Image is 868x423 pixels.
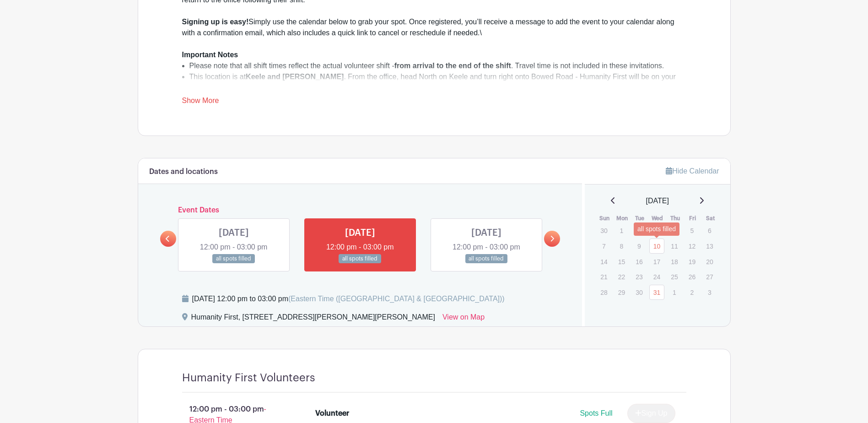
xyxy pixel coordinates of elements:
[649,285,664,300] a: 31
[649,255,664,269] p: 17
[189,60,686,71] li: Please note that all shift times reflect the actual volunteer shift - . Travel time is not includ...
[631,214,649,223] th: Tue
[685,270,700,284] p: 26
[614,223,629,238] p: 1
[596,239,611,253] p: 7
[614,270,629,284] p: 22
[631,255,647,269] p: 16
[191,312,435,326] div: Humanity First, [STREET_ADDRESS][PERSON_NAME][PERSON_NAME]
[246,73,344,81] strong: Keele and [PERSON_NAME]
[631,270,647,284] p: 23
[634,222,679,236] div: all spots filled
[685,239,700,253] p: 12
[702,255,717,269] p: 20
[149,168,218,176] h6: Dates and locations
[182,97,219,108] a: Show More
[702,285,717,299] p: 3
[666,214,684,223] th: Thu
[189,71,686,93] li: This location is at . From the office, head North on Keele and turn right onto Bowed Road - Human...
[182,18,249,26] strong: Signing up is easy!
[667,285,682,299] p: 1
[182,51,238,59] strong: Important Notes
[667,255,682,269] p: 18
[614,239,629,253] p: 8
[614,285,629,299] p: 29
[685,255,700,269] p: 19
[192,293,505,304] div: [DATE] 12:00 pm to 03:00 pm
[684,214,702,223] th: Fri
[649,239,664,254] a: 10
[702,223,717,238] p: 6
[646,195,669,206] span: [DATE]
[394,62,511,70] strong: from arrival to the end of the shift
[631,239,647,253] p: 9
[649,270,664,284] p: 24
[685,285,700,299] p: 2
[631,285,647,299] p: 30
[596,285,611,299] p: 28
[176,206,545,215] h6: Event Dates
[649,214,667,223] th: Wed
[667,270,682,284] p: 25
[596,255,611,269] p: 14
[182,16,686,60] div: Simply use the calendar below to grab your spot. Once registered, you’ll receive a message to add...
[288,295,505,303] span: (Eastern Time ([GEOGRAPHIC_DATA] & [GEOGRAPHIC_DATA]))
[666,167,719,175] a: Hide Calendar
[614,214,631,223] th: Mon
[702,270,717,284] p: 27
[442,312,485,326] a: View on Map
[315,408,349,419] div: Volunteer
[596,270,611,284] p: 21
[596,223,611,238] p: 30
[631,223,647,238] p: 2
[685,223,700,238] p: 5
[702,239,717,253] p: 13
[701,214,719,223] th: Sat
[182,371,315,385] h4: Humanity First Volunteers
[667,239,682,253] p: 11
[596,214,614,223] th: Sun
[580,409,612,417] span: Spots Full
[614,255,629,269] p: 15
